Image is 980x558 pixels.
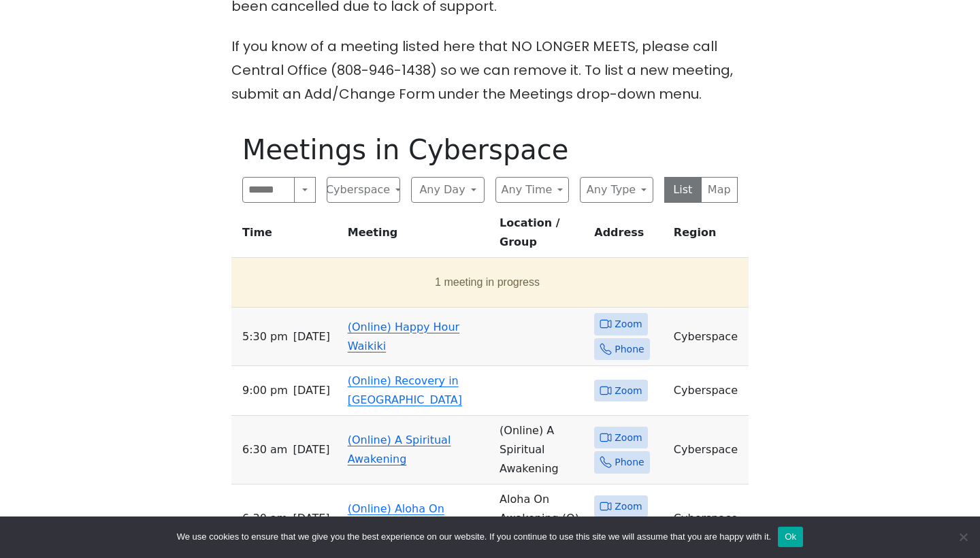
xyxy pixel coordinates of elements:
[668,416,749,485] td: Cyberspace
[348,433,451,465] a: (Online) A Spiritual Awakening
[293,440,329,459] span: [DATE]
[615,498,642,515] span: Zoom
[615,341,644,358] span: Phone
[668,366,749,416] td: Cyberspace
[615,316,642,333] span: Zoom
[242,381,288,400] span: 9:00 PM
[242,440,287,459] span: 6:30 AM
[231,214,342,258] th: Time
[348,502,449,534] a: (Online) Aloha On Awakening (O)(Lit)
[242,509,287,528] span: 6:30 AM
[615,382,642,399] span: Zoom
[615,429,642,446] span: Zoom
[495,177,569,203] button: Any Time
[956,530,970,544] span: No
[293,381,330,400] span: [DATE]
[242,133,738,166] h1: Meetings in Cyberspace
[177,530,771,544] span: We use cookies to ensure that we give you the best experience on our website. If you continue to ...
[664,177,702,203] button: List
[778,527,803,547] button: Ok
[668,214,749,258] th: Region
[411,177,485,203] button: Any Day
[494,485,589,553] td: Aloha On Awakening (O) (Lit)
[494,214,589,258] th: Location / Group
[668,485,749,553] td: Cyberspace
[294,177,316,203] button: Search
[293,327,330,346] span: [DATE]
[348,321,459,352] a: (Online) Happy Hour Waikiki
[615,454,644,471] span: Phone
[668,308,749,366] td: Cyberspace
[242,327,288,346] span: 5:30 PM
[589,214,668,258] th: Address
[701,177,738,203] button: Map
[242,177,295,203] input: Search
[237,263,738,301] button: 1 meeting in progress
[231,35,749,106] p: If you know of a meeting listed here that NO LONGER MEETS, please call Central Office (808-946-14...
[348,374,462,406] a: (Online) Recovery in [GEOGRAPHIC_DATA]
[580,177,653,203] button: Any Type
[342,214,494,258] th: Meeting
[494,416,589,485] td: (Online) A Spiritual Awakening
[327,177,400,203] button: Cyberspace
[293,509,329,528] span: [DATE]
